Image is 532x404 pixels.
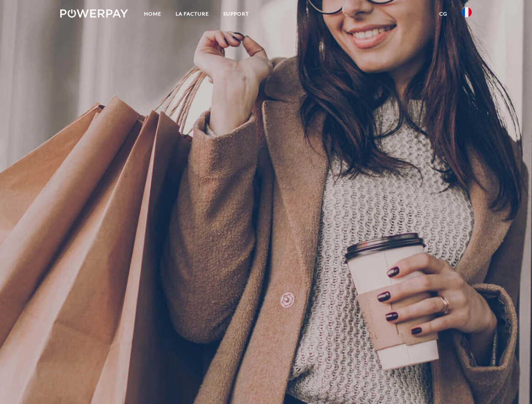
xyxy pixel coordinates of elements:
[60,9,128,18] img: logo-powerpay-white.svg
[168,6,216,21] a: LA FACTURE
[216,6,256,21] a: Support
[462,7,472,17] img: fr
[137,6,168,21] a: Home
[432,6,454,21] a: CG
